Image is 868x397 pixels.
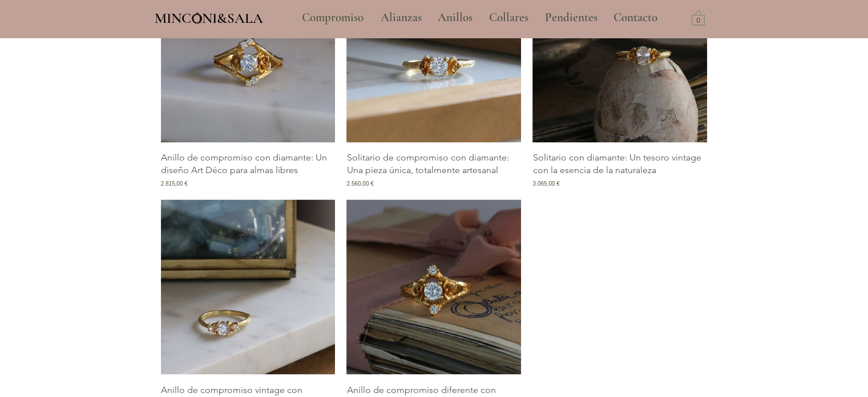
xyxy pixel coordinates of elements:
a: Contacto [605,3,667,32]
nav: Sitio [271,3,689,32]
span: 3.065,00 € [532,179,559,188]
p: Anillo de compromiso con diamante: Un diseño Art Déco para almas libres [161,151,336,177]
img: Minconi Sala [192,12,202,23]
a: Compromiso [293,3,372,32]
p: Contacto [608,3,663,32]
a: Solitario de compromiso con diamante: Una pieza única, totalmente artesanal2.560,00 € [346,151,521,188]
a: Anillo de compromiso con diamante: Un diseño Art Déco para almas libres2.815,00 € [161,151,336,188]
p: Solitario con diamante: Un tesoro vintage con la esencia de la naturaleza [532,151,707,177]
a: Alianzas [372,3,429,32]
span: 2.815,00 € [161,179,188,188]
a: Solitario con diamante: Un tesoro vintage con la esencia de la naturaleza3.065,00 € [532,151,707,188]
a: MINCONI&SALA [155,7,263,26]
a: Collares [481,3,536,32]
span: MINCONI&SALA [155,10,263,27]
p: Collares [483,3,534,32]
p: Pendientes [539,3,603,32]
span: 2.560,00 € [346,179,373,188]
a: Pendientes [536,3,605,32]
p: Compromiso [296,3,369,32]
a: Carrito con 0 ítems [692,10,705,25]
text: 0 [696,17,700,25]
p: Anillos [432,3,478,32]
p: Alianzas [375,3,427,32]
a: Anillos [429,3,481,32]
p: Solitario de compromiso con diamante: Una pieza única, totalmente artesanal [346,151,521,177]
